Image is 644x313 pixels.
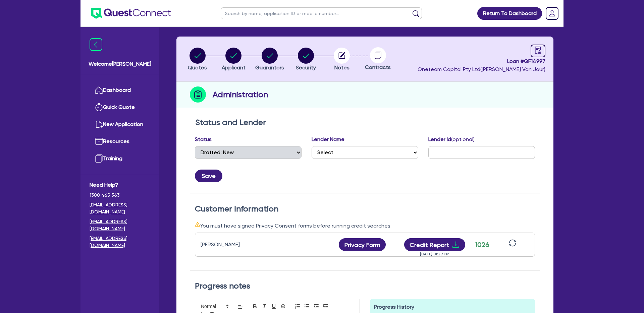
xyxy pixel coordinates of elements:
[418,66,545,72] span: Oneteam Capital Pty Ltd ( [PERSON_NAME] Van Jour )
[90,192,150,199] span: 1300 465 363
[90,38,102,51] img: icon-menu-close
[95,154,103,163] img: training
[221,7,422,19] input: Search by name, application ID or mobile number...
[195,222,535,230] div: You must have signed Privacy Consent forms before running credit searches
[507,239,518,251] button: sync
[90,99,150,116] a: Quick Quote
[95,103,103,111] img: quick-quote
[201,241,284,249] div: [PERSON_NAME]
[95,137,103,145] img: resources
[195,170,222,182] button: Save
[255,47,284,72] button: Guarantors
[543,5,561,22] a: Dropdown toggle
[365,64,391,70] span: Contracts
[90,235,150,249] a: [EMAIL_ADDRESS][DOMAIN_NAME]
[90,133,150,150] a: Resources
[428,135,475,143] label: Lender Id
[404,238,466,251] button: Credit Reportdownload
[531,45,545,57] a: audit
[91,8,171,19] img: quest-connect-logo-blue
[451,136,475,142] span: (optional)
[190,86,206,103] img: step-icon
[89,60,151,68] span: Welcome [PERSON_NAME]
[90,82,150,99] a: Dashboard
[312,135,344,143] label: Lender Name
[477,7,542,20] a: Return To Dashboard
[187,47,207,72] button: Quotes
[509,239,516,247] span: sync
[452,241,460,249] span: download
[90,218,150,232] a: [EMAIL_ADDRESS][DOMAIN_NAME]
[221,47,246,72] button: Applicant
[334,64,350,71] span: Notes
[188,64,207,71] span: Quotes
[195,135,212,143] label: Status
[296,64,316,71] span: Security
[296,47,316,72] button: Security
[195,222,200,227] span: warning
[255,64,284,71] span: Guarantors
[418,57,545,65] span: Loan # QF14997
[534,47,542,54] span: audit
[222,64,246,71] span: Applicant
[90,150,150,167] a: Training
[195,281,535,291] h2: Progress notes
[474,240,490,250] div: 1026
[95,120,103,128] img: new-application
[195,118,535,127] h2: Status and Lender
[90,116,150,133] a: New Application
[339,238,386,251] button: Privacy Form
[90,201,150,215] a: [EMAIL_ADDRESS][DOMAIN_NAME]
[333,47,350,72] button: Notes
[213,88,268,101] h2: Administration
[90,181,150,189] span: Need Help?
[195,204,535,214] h2: Customer Information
